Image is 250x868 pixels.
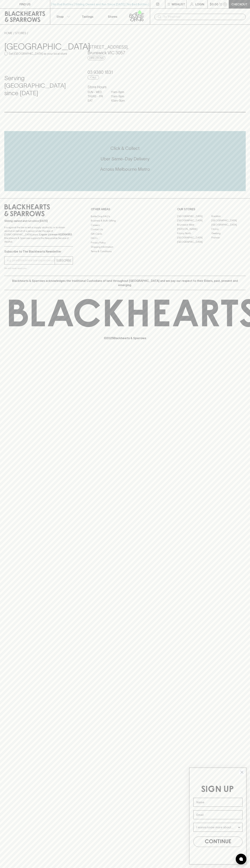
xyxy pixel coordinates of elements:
p: Blackhearts & Sparrows acknowledges the traditional Custodians of land throughout [GEOGRAPHIC_DAT... [7,279,243,287]
p: It is against the law to sell or supply alcohol to, or to obtain alcohol on behalf of a person un... [4,226,73,243]
a: Tastings [75,9,100,24]
div: Call to action block [4,131,246,191]
input: Name [193,798,242,807]
a: Fitzroy [211,227,246,231]
p: 10am - 9pm [111,98,129,103]
a: Careers [91,223,159,227]
p: $0.00 [210,2,218,6]
button: CONTINUE [193,837,242,847]
p: Shop [56,14,64,19]
p: THURS - FRI [88,94,105,98]
h6: Store Hours [88,84,162,90]
a: Shipping Information [91,245,159,249]
input: Email [193,810,242,819]
strong: Liquor License #32064953 [39,233,72,236]
input: e.g. jane@blackheartsandsparrows.com.au [7,258,55,263]
div: FLYOUT Form [186,764,250,868]
p: SUBSCRIBE [56,258,71,263]
h5: Click & Collect [4,145,246,151]
p: OTHER AREAS [91,207,159,211]
p: 0 [224,3,226,5]
a: Call [88,75,99,79]
a: Stores [100,9,125,24]
a: Privacy Policy [91,240,159,245]
a: [GEOGRAPHIC_DATA] [177,240,211,244]
button: Close dialog [239,769,245,775]
a: [GEOGRAPHIC_DATA] [211,223,246,227]
button: Show Options [237,823,241,832]
p: 11am - 8pm [111,90,129,94]
a: Braddon [211,214,246,218]
h3: [GEOGRAPHIC_DATA] [4,41,79,51]
a: [GEOGRAPHIC_DATA] [177,236,211,240]
p: Tastings [82,14,93,19]
a: Bottle Drop FAQ's [91,214,159,218]
input: I wanna know more about... [196,823,237,832]
a: Business & Bulk Gifting [91,219,159,223]
h5: [STREET_ADDRESS] , Brunswick VIC 3057 [88,44,162,56]
p: OUR STORES [177,207,246,211]
a: [GEOGRAPHIC_DATA] [211,218,246,223]
h5: Uber Same-Day Delivery [4,156,246,162]
a: Directions [88,56,105,60]
a: Geelong [211,231,246,236]
a: [GEOGRAPHIC_DATA] [177,218,211,223]
p: We will never spam you [4,266,73,270]
button: SUBSCRIBE [55,257,73,264]
a: FAQ's [91,236,159,240]
img: bubble-icon [239,857,243,861]
a: [PERSON_NAME] [177,227,211,231]
p: SUN - WED [88,90,105,94]
a: HOME [4,31,13,35]
p: SAT [88,98,105,103]
p: Set [GEOGRAPHIC_DATA] as your local store [9,51,67,56]
a: Gift Cards [91,232,159,236]
p: Subscribe to The Blackhearts Newsletter [4,249,73,254]
p: Login [195,2,204,6]
p: FIND US [19,2,31,6]
a: [GEOGRAPHIC_DATA] [177,214,211,218]
a: Contact Us [91,227,159,232]
a: STORES [15,31,26,35]
p: Stores [108,14,117,19]
h5: Across Melbourne Metro [4,166,246,172]
p: Wishlist [172,2,185,6]
p: 11am - 9pm [111,94,129,98]
button: Shop [50,9,75,24]
h4: Serving [GEOGRAPHIC_DATA] since [DATE] [4,74,79,97]
a: Fitzroy North [177,231,211,236]
a: Brunswick West [177,223,211,227]
p: Checkout [231,2,247,6]
a: Terms & Conditions [91,249,159,253]
h5: 03 9380 1831 [88,69,162,75]
a: Prahran [211,236,246,240]
span: SIGN UP [201,785,234,794]
p: Sibling owned and run since [DATE] [4,219,73,223]
input: Try "Pinot noir" [163,14,243,20]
